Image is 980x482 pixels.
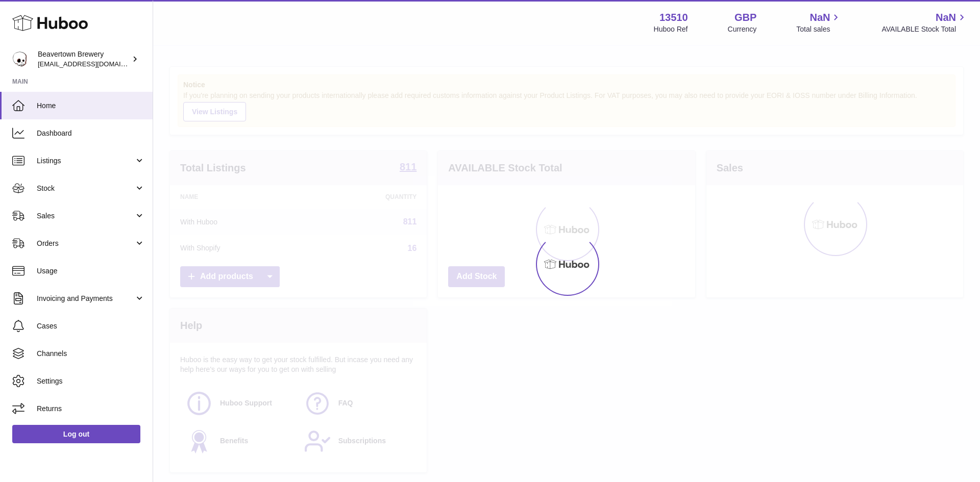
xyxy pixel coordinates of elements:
span: Total sales [796,24,842,34]
span: AVAILABLE Stock Total [881,24,968,34]
span: Channels [37,349,145,359]
span: Home [37,101,145,111]
span: Dashboard [37,129,145,138]
div: Currency [728,24,757,34]
span: Invoicing and Payments [37,294,134,303]
span: Returns [37,404,145,414]
div: Huboo Ref [654,24,688,34]
strong: 13510 [659,11,688,24]
img: internalAdmin-13510@internal.huboo.com [12,52,28,67]
span: Settings [37,376,145,386]
a: NaN Total sales [796,11,842,34]
span: Usage [37,266,145,276]
a: NaN AVAILABLE Stock Total [881,11,968,34]
span: Listings [37,156,134,166]
a: Log out [12,425,140,443]
span: [EMAIL_ADDRESS][DOMAIN_NAME] [38,60,150,68]
span: Cases [37,321,145,331]
strong: GBP [734,11,756,24]
span: Stock [37,184,134,193]
span: NaN [936,11,956,24]
span: Orders [37,239,134,248]
span: NaN [810,11,830,24]
div: Beavertown Brewery [38,49,130,69]
span: Sales [37,211,134,221]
